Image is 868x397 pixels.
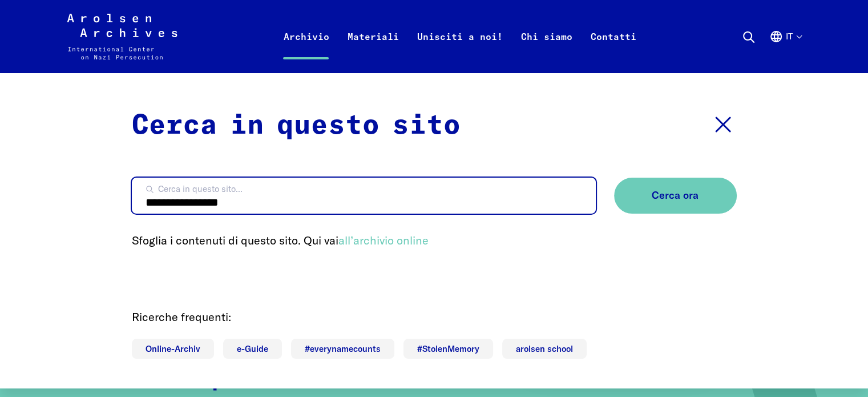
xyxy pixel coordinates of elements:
[132,339,214,359] a: Online-Archiv
[274,14,645,59] nav: Primaria
[338,27,407,73] a: Materiali
[274,27,338,73] a: Archivio
[223,339,282,359] a: e-Guide
[652,190,699,202] span: Cerca ora
[132,232,737,249] p: Sfoglia i contenuti di questo sito. Qui vai
[338,233,429,247] a: all’archivio online
[614,178,737,214] button: Cerca ora
[291,339,394,359] a: #everynamecounts
[407,27,511,73] a: Unisciti a noi!
[403,339,493,359] a: #StolenMemory
[132,308,737,326] p: Ricerche frequenti:
[511,27,581,73] a: Chi siamo
[502,339,587,359] a: arolsen school
[769,30,801,71] button: Italiano, selezione lingua
[581,27,645,73] a: Contatti
[132,105,461,146] p: Cerca in questo sito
